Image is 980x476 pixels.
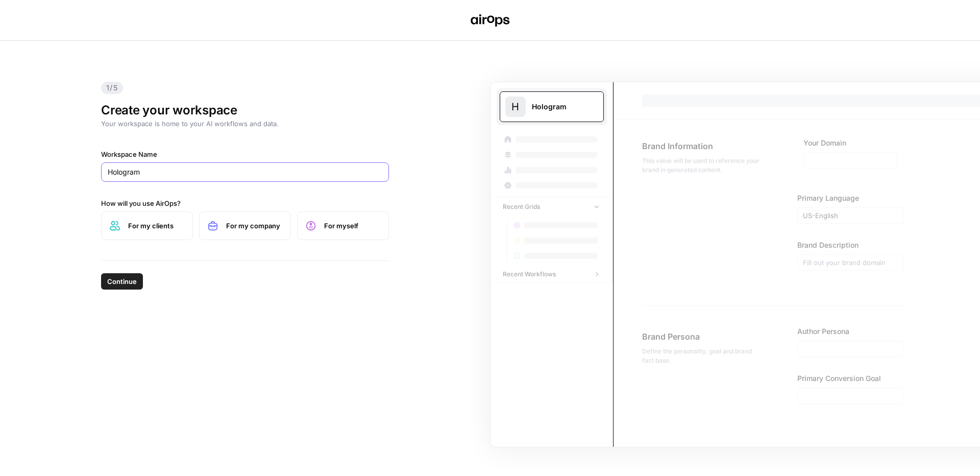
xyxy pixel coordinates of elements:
span: Continue [107,276,137,287]
span: For myself [324,221,380,231]
h1: Create your workspace [101,102,389,118]
label: How will you use AirOps? [101,198,389,208]
span: 1/5 [101,82,123,94]
button: Continue [101,273,143,290]
p: Your workspace is home to your AI workflows and data. [101,118,389,129]
span: For my company [226,221,282,231]
label: Workspace Name [101,149,389,159]
input: SpaceOps [108,167,382,177]
span: H [511,100,519,114]
span: For my clients [128,221,184,231]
